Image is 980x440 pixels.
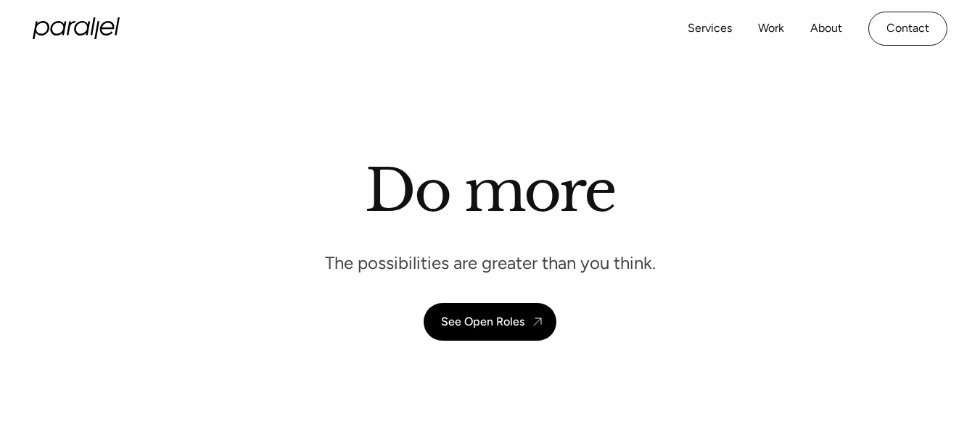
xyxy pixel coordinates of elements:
a: Work [758,18,784,39]
a: home [33,17,120,39]
p: The possibilities are greater than you think. [325,252,656,274]
a: Services [688,18,732,39]
a: See Open Roles [424,303,556,341]
h1: Do more [365,156,615,225]
div: See Open Roles [441,315,524,328]
a: About [810,18,842,39]
a: Contact [868,12,947,46]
